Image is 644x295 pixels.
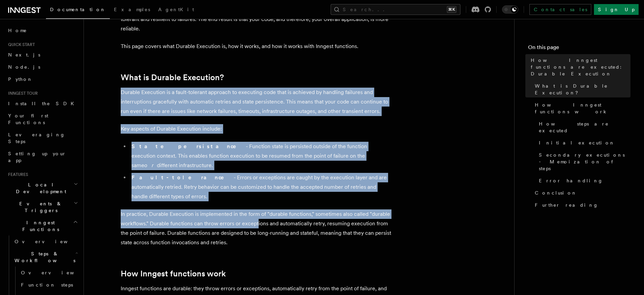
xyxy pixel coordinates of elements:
[5,198,79,217] button: Events & Triggers
[5,219,73,233] span: Inngest Functions
[12,250,75,264] span: Steps & Workflows
[529,4,591,15] a: Contact sales
[536,149,630,175] a: Secondary executions - Memoization of steps
[5,61,79,73] a: Node.js
[5,73,79,85] a: Python
[502,5,518,14] button: Toggle dark mode
[539,152,630,172] span: Secondary executions - Memoization of steps
[5,217,79,235] button: Inngest Functions
[528,54,630,80] a: How Inngest functions are executed: Durable Execution
[331,4,460,15] button: Search...⌘K
[535,83,630,96] span: What is Durable Execution?
[121,73,224,82] a: What is Durable Execution?
[536,175,630,187] a: Error handling
[539,177,603,184] span: Error handling
[8,151,66,163] span: Setting up your app
[5,42,35,47] span: Quick start
[536,118,630,137] a: How steps are executed
[8,113,48,125] span: Your first Functions
[5,91,38,96] span: Inngest tour
[121,124,391,134] p: Key aspects of Durable Execution include:
[132,174,234,181] strong: Fault-tolerance
[129,142,391,170] li: - Function state is persisted outside of the function execution context. This enables function ex...
[121,209,391,247] p: In practice, Durable Execution is implemented in the form of "durable functions," sometimes also ...
[5,97,79,110] a: Install the SDK
[50,7,106,12] span: Documentation
[5,200,74,214] span: Events & Triggers
[114,7,150,12] span: Examples
[8,76,33,82] span: Python
[447,6,456,13] kbd: ⌘K
[18,267,79,279] a: Overview
[46,2,110,19] a: Documentation
[5,181,74,195] span: Local Development
[8,64,40,70] span: Node.js
[539,120,630,134] span: How steps are executed
[8,101,78,106] span: Install the SDK
[15,239,84,244] span: Overview
[121,5,391,33] p: One of the core features of Inngest is Durable Execution. Durable Execution allows your functions...
[532,187,630,199] a: Conclusion
[5,179,79,198] button: Local Development
[535,189,577,196] span: Conclusion
[535,202,598,208] span: Further reading
[121,88,391,116] p: Durable Execution is a fault-tolerant approach to executing code that is achieved by handling fai...
[154,2,198,18] a: AgentKit
[129,173,391,201] li: - Errors or exceptions are caught by the execution layer and are automatically retried. Retry beh...
[110,2,154,18] a: Examples
[121,269,226,278] a: How Inngest functions work
[8,27,27,34] span: Home
[5,172,28,177] span: Features
[18,279,79,291] a: Function steps
[21,282,73,288] span: Function steps
[8,52,40,58] span: Next.js
[594,4,639,15] a: Sign Up
[144,162,157,168] em: or
[8,132,65,144] span: Leveraging Steps
[536,137,630,149] a: Initial execution
[528,43,630,54] h4: On this page
[5,147,79,166] a: Setting up your app
[21,270,91,275] span: Overview
[5,49,79,61] a: Next.js
[532,199,630,211] a: Further reading
[132,143,246,150] strong: State persistance
[532,80,630,99] a: What is Durable Execution?
[12,235,79,248] a: Overview
[158,7,194,12] span: AgentKit
[5,129,79,147] a: Leveraging Steps
[531,57,630,77] span: How Inngest functions are executed: Durable Execution
[5,110,79,129] a: Your first Functions
[535,101,630,115] span: How Inngest functions work
[12,248,79,267] button: Steps & Workflows
[532,99,630,118] a: How Inngest functions work
[539,139,615,146] span: Initial execution
[5,24,79,37] a: Home
[121,42,391,51] p: This page covers what Durable Execution is, how it works, and how it works with Inngest functions.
